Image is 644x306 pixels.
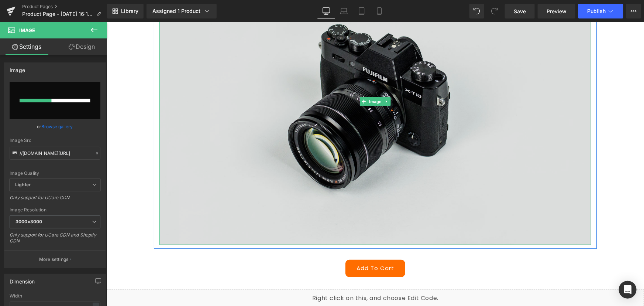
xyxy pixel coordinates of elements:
[469,4,484,18] button: Undo
[4,251,106,268] button: More settings
[619,281,637,299] div: Open Intercom Messenger
[10,195,100,205] div: Only support for UCare CDN
[538,4,575,18] a: Preview
[10,123,100,130] div: or
[10,63,25,73] div: Image
[19,27,35,33] span: Image
[547,7,566,15] span: Preview
[10,274,35,285] div: Dimension
[152,7,211,15] div: Assigned 1 Product
[10,293,100,299] div: Width
[587,8,606,14] span: Publish
[55,38,109,55] a: Design
[10,171,100,176] div: Image Quality
[22,4,107,10] a: Product Pages
[10,207,100,212] div: Image Resolution
[107,4,144,18] a: New Library
[16,219,42,224] b: 3000x3000
[514,7,526,15] span: Save
[276,75,284,84] a: Expand / Collapse
[121,8,138,14] span: Library
[22,11,93,17] span: Product Page - [DATE] 16:15:18
[371,4,388,18] a: Mobile
[487,4,502,18] button: Redo
[353,4,371,18] a: Tablet
[10,138,100,143] div: Image Src
[15,182,31,187] b: Lighter
[317,4,335,18] a: Desktop
[239,238,299,255] button: Add To Cart
[39,256,69,263] p: More settings
[335,4,353,18] a: Laptop
[578,4,623,18] button: Publish
[10,232,100,249] div: Only support for UCare CDN and Shopify CDN
[261,75,276,84] span: Image
[626,4,641,18] button: More
[10,147,100,160] input: Link
[42,120,73,133] a: Browse gallery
